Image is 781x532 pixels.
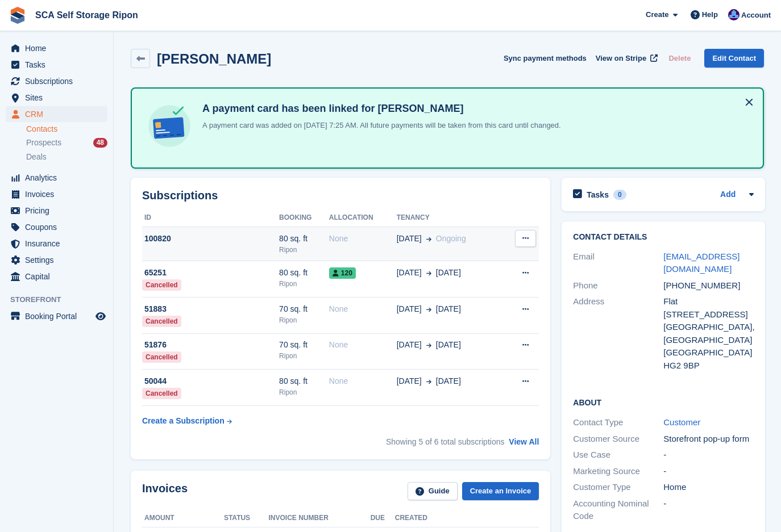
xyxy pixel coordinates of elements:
th: Booking [279,209,329,227]
div: [GEOGRAPHIC_DATA] [663,346,754,359]
span: Booking Portal [25,308,93,324]
span: CRM [25,106,93,122]
span: [DATE] [436,267,461,279]
div: HG2 9BP [663,359,754,372]
div: Cancelled [142,316,181,327]
th: Created [395,509,498,527]
a: Customer [663,417,700,427]
span: [DATE] [397,375,422,387]
button: Sync payment methods [504,49,587,68]
span: [DATE] [397,339,422,351]
span: Home [25,40,93,56]
div: - [663,497,754,523]
div: - [663,465,754,478]
span: [DATE] [436,375,461,387]
span: Tasks [25,57,93,73]
span: [DATE] [397,233,422,245]
div: Use Case [573,449,663,462]
a: menu [6,219,107,235]
a: Prospects 48 [26,137,107,149]
h2: About [573,396,754,408]
div: Ripon [279,351,329,361]
span: View on Stripe [596,53,646,64]
div: Customer Source [573,433,663,446]
a: Create a Subscription [142,410,232,432]
th: Due [371,509,395,527]
p: A payment card was added on [DATE] 7:25 AM. All future payments will be taken from this card unti... [198,120,561,131]
a: Deals [26,151,107,163]
div: Cancelled [142,388,181,399]
div: 70 sq. ft [279,339,329,351]
a: Create an Invoice [462,482,539,501]
a: menu [6,170,107,186]
span: Ongoing [436,234,466,243]
th: Status [224,509,269,527]
th: Allocation [329,209,397,227]
div: 100820 [142,233,279,245]
h2: [PERSON_NAME] [157,51,271,66]
a: menu [6,269,107,284]
span: Sites [25,90,93,106]
span: Settings [25,252,93,268]
a: menu [6,308,107,324]
span: [DATE] [436,339,461,351]
a: menu [6,186,107,202]
div: Phone [573,279,663,292]
div: Flat [STREET_ADDRESS] [663,295,754,321]
div: 48 [93,138,107,148]
a: Guide [408,482,458,501]
h2: Contact Details [573,233,754,242]
a: [EMAIL_ADDRESS][DOMAIN_NAME] [663,252,740,274]
a: Edit Contact [704,49,764,68]
span: Capital [25,269,93,284]
span: Help [702,9,718,20]
div: Customer Type [573,481,663,494]
h4: A payment card has been linked for [PERSON_NAME] [198,102,561,115]
th: Tenancy [397,209,503,227]
span: Insurance [25,236,93,252]
a: View on Stripe [591,49,660,68]
a: menu [6,236,107,252]
div: Email [573,250,663,276]
div: 51876 [142,339,279,351]
span: Storefront [10,294,113,305]
span: Prospects [26,137,61,148]
img: card-linked-ebf98d0992dc2aeb22e95c0e3c79077019eb2392cfd83c6a337811c24bc77127.svg [146,102,193,150]
h2: Subscriptions [142,189,539,202]
div: Storefront pop-up form [663,433,754,446]
th: ID [142,209,279,227]
button: Delete [664,49,695,68]
a: menu [6,203,107,219]
h2: Tasks [587,190,609,200]
div: - [663,449,754,462]
div: 80 sq. ft [279,267,329,279]
span: [DATE] [397,303,422,315]
span: Subscriptions [25,73,93,89]
div: Contact Type [573,416,663,429]
a: menu [6,90,107,106]
a: menu [6,106,107,122]
div: Ripon [279,387,329,397]
span: Account [741,10,771,21]
span: Showing 5 of 6 total subscriptions [386,437,505,446]
div: 51883 [142,303,279,315]
div: 65251 [142,267,279,279]
div: 80 sq. ft [279,375,329,387]
div: 70 sq. ft [279,303,329,315]
div: 80 sq. ft [279,233,329,245]
div: Ripon [279,315,329,325]
span: Create [646,9,668,20]
h2: Invoices [142,482,188,501]
a: View All [509,437,539,446]
span: Invoices [25,186,93,202]
div: Cancelled [142,279,181,291]
div: Ripon [279,245,329,255]
div: Accounting Nominal Code [573,497,663,523]
div: None [329,303,397,315]
div: [GEOGRAPHIC_DATA], [GEOGRAPHIC_DATA] [663,321,754,346]
a: Preview store [94,309,107,323]
span: 120 [329,267,356,279]
a: menu [6,73,107,89]
span: Coupons [25,219,93,235]
img: stora-icon-8386f47178a22dfd0bd8f6a31ec36ba5ce8667c1dd55bd0f319d3a0aa187defe.svg [9,7,26,24]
